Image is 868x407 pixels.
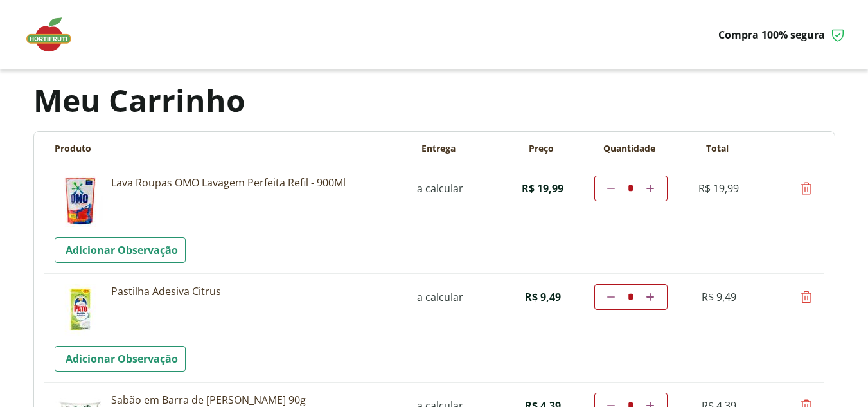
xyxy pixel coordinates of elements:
[490,142,593,155] th: Preço
[522,181,563,195] span: R$ 19,99
[55,284,106,336] img: Pastilha Adesiva Citrus
[33,85,835,116] h1: Meu Carrinho
[718,28,825,42] span: Compra 100% segura
[417,181,463,195] span: a calcular
[698,181,739,195] span: R$ 19,99
[55,237,186,263] a: Adicionar Observação
[55,346,186,372] a: Adicionar Observação
[55,142,387,155] th: Produto
[702,290,736,304] span: R$ 9,49
[593,142,666,155] th: Quantidade
[111,176,394,190] a: Lava Roupas OMO Lavagem Perfeita Refil - 900Ml
[666,142,769,155] th: Total
[417,290,463,304] span: a calcular
[55,176,106,227] img: Lava Roupas OMO Lavagem Perfeita Refil - 900Ml
[387,142,490,155] th: Entrega
[111,393,394,407] a: Sabão em Barra de [PERSON_NAME] 90g
[23,15,87,54] img: logo Hortifruti
[111,284,394,298] a: Pastilha Adesiva Citrus
[525,290,561,304] span: R$ 9,49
